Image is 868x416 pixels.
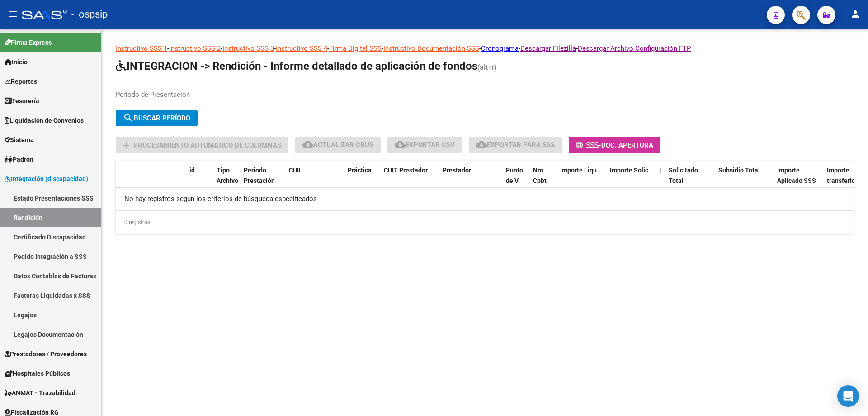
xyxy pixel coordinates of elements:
[774,161,823,201] datatable-header-cell: Importe Aplicado SSS
[116,60,477,72] span: INTEGRACION -> Rendición - Informe detallado de aplicación de fondos
[5,154,33,164] span: Padrón
[5,115,84,125] span: Liquidación de Convenios
[189,167,195,174] span: id
[660,167,661,174] span: |
[387,137,462,153] button: Exportar CSV
[384,167,428,174] span: CUIT Prestador
[768,167,770,174] span: |
[533,167,547,184] span: Nro Cpbt
[121,140,132,151] mat-icon: add
[116,44,167,53] a: Instructivo SSS 1
[606,161,656,201] datatable-header-cell: Importe Solic.
[557,161,606,201] datatable-header-cell: Importe Liqu.
[133,141,281,149] span: Procesamiento automatico de columnas
[669,167,698,184] span: Solicitado Total
[116,137,288,153] button: Procesamiento automatico de columnas
[116,43,854,53] p: - - - - - - - -
[718,167,760,174] span: Subsidio Total
[5,57,28,67] span: Inicio
[169,44,221,53] a: Instructivo SSS 2
[502,161,529,201] datatable-header-cell: Punto de V.
[116,110,198,126] button: Buscar Período
[123,112,134,123] mat-icon: search
[476,139,487,150] mat-icon: cloud_download
[344,161,380,201] datatable-header-cell: Práctica
[116,211,854,234] div: 0 registros
[395,139,406,150] mat-icon: cloud_download
[5,388,75,398] span: ANMAT - Trazabilidad
[5,77,37,86] span: Reportes
[476,141,555,149] span: Exportar para SSS
[5,368,70,378] span: Hospitales Públicos
[5,174,88,184] span: Integración (discapacidad)
[217,167,238,184] span: Tipo Archivo
[560,167,599,174] span: Importe Liqu.
[222,44,274,53] a: Instructivo SSS 3
[601,141,653,149] span: Doc. Apertura
[383,44,479,53] a: Instructivo Documentación SSS
[123,114,190,122] span: Buscar Período
[329,44,382,53] a: Firma Digital SSS
[764,161,774,201] datatable-header-cell: |
[213,161,240,201] datatable-header-cell: Tipo Archivo
[481,44,519,53] a: Cronograma
[469,137,562,153] button: Exportar para SSS
[715,161,764,201] datatable-header-cell: Subsidio Total
[276,44,327,53] a: Instructivo SSS 4
[529,161,557,201] datatable-header-cell: Nro Cpbt
[576,141,601,149] span: -
[443,167,471,174] span: Prestador
[837,385,859,407] div: Open Intercom Messenger
[569,137,660,153] button: -Doc. Apertura
[578,44,691,53] a: Descargar Archivo Configuración FTP
[186,161,213,201] datatable-header-cell: id
[348,167,372,174] span: Práctica
[116,188,854,210] div: No hay registros según los criterios de búsqueda especificados
[777,167,816,184] span: Importe Aplicado SSS
[5,135,34,145] span: Sistema
[7,9,18,19] mat-icon: menu
[827,167,859,184] span: Importe transferido
[380,161,439,201] datatable-header-cell: CUIT Prestador
[395,141,455,149] span: Exportar CSV
[302,141,373,149] span: Actualizar CBUs
[477,63,497,72] span: (alt+r)
[5,349,87,359] span: Prestadores / Proveedores
[506,167,523,184] span: Punto de V.
[295,137,381,153] button: Actualizar CBUs
[610,167,650,174] span: Importe Solic.
[850,9,861,19] mat-icon: person
[5,38,52,48] span: Firma Express
[5,96,39,106] span: Tesorería
[520,44,576,53] a: Descargar Filezilla
[656,161,665,201] datatable-header-cell: |
[240,161,285,201] datatable-header-cell: Periodo Prestación
[665,161,715,201] datatable-header-cell: Solicitado Total
[289,167,302,174] span: CUIL
[302,139,313,150] mat-icon: cloud_download
[71,5,108,24] span: - ospsip
[285,161,344,201] datatable-header-cell: CUIL
[439,161,502,201] datatable-header-cell: Prestador
[244,167,275,184] span: Periodo Prestación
